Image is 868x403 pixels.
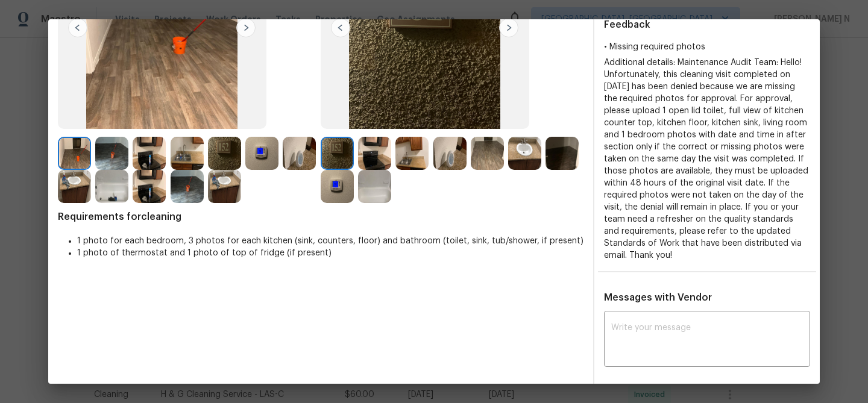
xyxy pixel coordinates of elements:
img: right-chevron-button-url [236,18,256,37]
li: 1 photo of thermostat and 1 photo of top of fridge (if present) [77,247,583,259]
span: Additional details: Maintenance Audit Team: Hello! Unfortunately, this cleaning visit completed o... [604,58,808,260]
span: • Missing required photos [604,43,705,51]
span: Requirements for cleaning [58,211,583,223]
li: 1 photo for each bedroom, 3 photos for each kitchen (sink, counters, floor) and bathroom (toilet,... [77,235,583,247]
span: Feedback [604,20,650,30]
span: Messages with Vendor [604,293,712,302]
img: right-chevron-button-url [499,18,518,37]
img: left-chevron-button-url [68,18,87,37]
img: left-chevron-button-url [331,18,350,37]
